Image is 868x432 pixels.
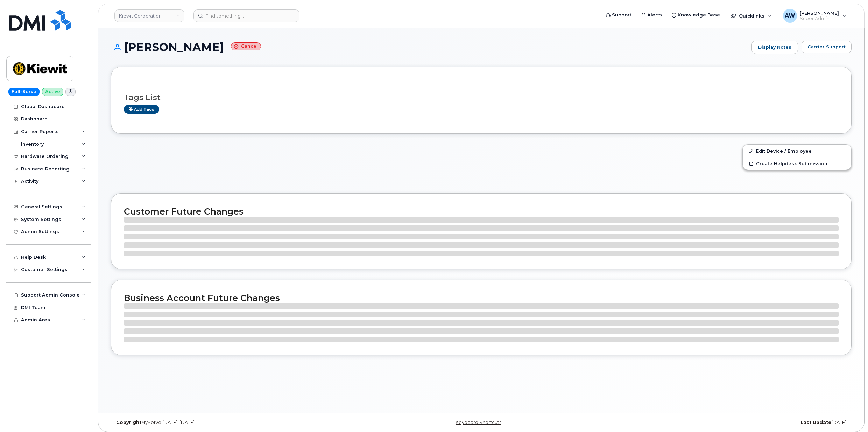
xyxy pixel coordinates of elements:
[124,206,839,217] h2: Customer Future Changes
[111,420,358,425] div: MyServe [DATE]–[DATE]
[231,42,261,50] small: Cancel
[124,93,839,102] h3: Tags List
[456,420,501,425] a: Keyboard Shortcuts
[605,420,852,425] div: [DATE]
[124,105,159,114] a: Add tags
[116,420,141,425] strong: Copyright
[111,41,748,53] h1: [PERSON_NAME]
[800,420,831,425] strong: Last Update
[743,157,851,170] a: Create Helpdesk Submission
[751,41,798,54] a: Display Notes
[743,145,851,157] a: Edit Device / Employee
[807,43,846,50] span: Carrier Support
[802,41,852,53] button: Carrier Support
[124,293,839,303] h2: Business Account Future Changes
